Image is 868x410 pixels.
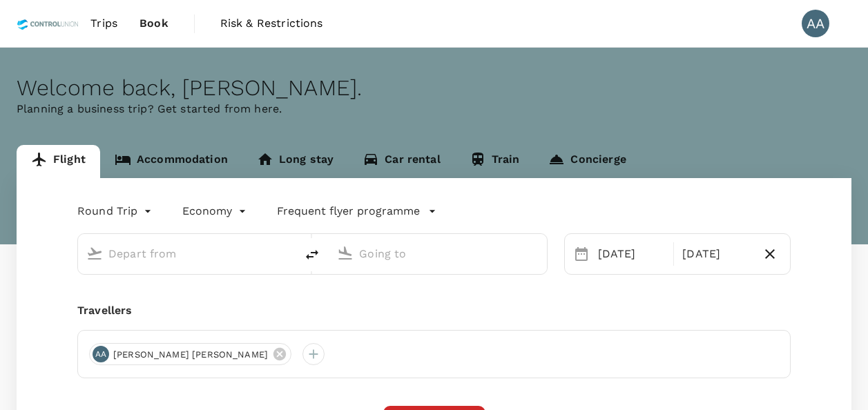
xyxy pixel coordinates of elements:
a: Accommodation [100,145,242,178]
a: Flight [17,145,100,178]
img: Control Union Malaysia Sdn. Bhd. [17,8,79,39]
button: delete [296,238,329,271]
span: Book [139,15,168,32]
div: [DATE] [592,240,671,268]
button: Frequent flyer programme [277,203,436,219]
div: Welcome back , [PERSON_NAME] . [17,75,851,101]
a: Long stay [242,145,348,178]
button: Open [286,252,289,255]
div: AA[PERSON_NAME] [PERSON_NAME] [89,343,291,365]
div: AA [802,10,829,37]
span: [PERSON_NAME] [PERSON_NAME] [105,348,276,362]
a: Car rental [348,145,455,178]
div: [DATE] [677,240,755,268]
div: Round Trip [77,200,155,222]
div: Economy [182,200,249,222]
a: Train [455,145,534,178]
input: Going to [359,243,517,264]
div: Travellers [77,302,791,319]
div: AA [93,346,109,362]
p: Frequent flyer programme [277,203,420,219]
input: Depart from [108,243,267,264]
span: Risk & Restrictions [220,15,323,32]
p: Planning a business trip? Get started from here. [17,101,851,117]
button: Open [537,252,540,255]
a: Concierge [534,145,640,178]
span: Trips [90,15,117,32]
